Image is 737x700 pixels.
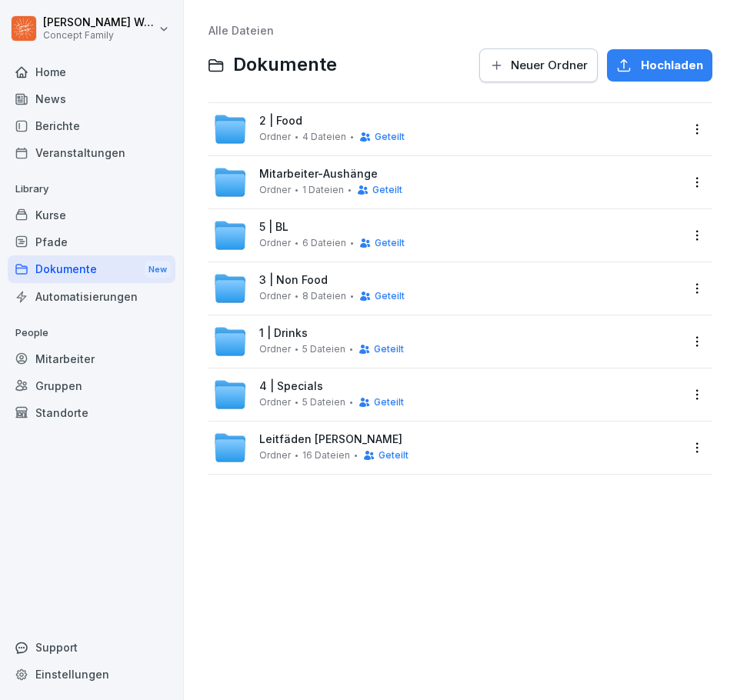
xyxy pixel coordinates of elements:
[259,344,291,355] span: Ordner
[259,433,402,446] span: Leitfäden [PERSON_NAME]
[259,238,291,248] span: Ordner
[259,397,291,408] span: Ordner
[259,185,291,195] span: Ordner
[374,397,404,408] span: Geteilt
[302,450,350,461] span: 16 Dateien
[213,272,680,305] a: 3 | Non FoodOrdner8 DateienGeteilt
[8,399,175,426] a: Standorte
[8,372,175,399] a: Gruppen
[259,168,378,181] span: Mitarbeiter-Aushänge
[372,185,402,195] span: Geteilt
[259,291,291,302] span: Ordner
[43,30,155,41] p: Concept Family
[8,345,175,372] a: Mitarbeiter
[213,378,680,412] a: 4 | SpecialsOrdner5 DateienGeteilt
[259,380,323,393] span: 4 | Specials
[375,238,405,248] span: Geteilt
[302,344,345,355] span: 5 Dateien
[479,48,598,82] button: Neuer Ordner
[8,202,175,228] a: Kurse
[8,58,175,85] a: Home
[233,54,337,76] span: Dokumente
[259,274,328,287] span: 3 | Non Food
[375,291,405,302] span: Geteilt
[8,283,175,310] a: Automatisierungen
[641,57,703,74] span: Hochladen
[259,450,291,461] span: Ordner
[213,325,680,358] a: 1 | DrinksOrdner5 DateienGeteilt
[8,634,175,661] div: Support
[213,431,680,465] a: Leitfäden [PERSON_NAME]Ordner16 DateienGeteilt
[302,291,346,302] span: 8 Dateien
[43,16,155,29] p: [PERSON_NAME] Weichsel
[8,255,175,284] div: Dokumente
[259,132,291,142] span: Ordner
[8,112,175,139] a: Berichte
[302,132,346,142] span: 4 Dateien
[8,139,175,166] a: Veranstaltungen
[213,112,680,146] a: 2 | FoodOrdner4 DateienGeteilt
[213,218,680,252] a: 5 | BLOrdner6 DateienGeteilt
[8,255,175,284] a: DokumenteNew
[8,321,175,345] p: People
[8,228,175,255] a: Pfade
[302,238,346,248] span: 6 Dateien
[8,177,175,202] p: Library
[259,221,288,234] span: 5 | BL
[259,327,308,340] span: 1 | Drinks
[302,397,345,408] span: 5 Dateien
[375,132,405,142] span: Geteilt
[145,261,171,278] div: New
[213,165,680,199] a: Mitarbeiter-AushängeOrdner1 DateienGeteilt
[8,661,175,688] a: Einstellungen
[208,24,274,37] a: Alle Dateien
[511,57,588,74] span: Neuer Ordner
[302,185,344,195] span: 1 Dateien
[8,85,175,112] a: News
[607,49,712,82] button: Hochladen
[379,450,409,461] span: Geteilt
[374,344,404,355] span: Geteilt
[259,115,302,128] span: 2 | Food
